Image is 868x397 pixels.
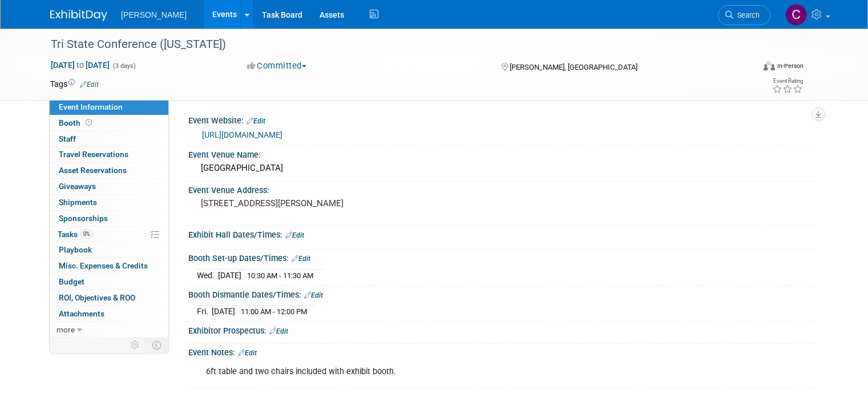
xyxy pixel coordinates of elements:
span: Giveaways [59,182,96,191]
div: Event Rating [772,78,803,84]
div: Event Format [692,59,804,77]
td: Tags [50,78,99,90]
div: In-Person [777,62,804,70]
div: Event Notes: [188,344,818,359]
a: Giveaways [50,179,168,194]
span: Booth not reserved yet [83,118,94,127]
a: more [50,322,168,338]
span: [DATE] [DATE] [50,60,110,70]
div: Booth Set-up Dates/Times: [188,250,818,264]
a: Edit [80,81,99,89]
a: Asset Reservations [50,163,168,178]
span: Attachments [59,309,104,318]
img: ExhibitDay [50,10,107,21]
a: Edit [269,327,288,335]
a: Attachments [50,306,168,322]
span: Shipments [59,198,97,207]
span: Event Information [59,102,123,111]
span: [PERSON_NAME], [GEOGRAPHIC_DATA] [510,63,637,71]
a: Shipments [50,195,168,210]
div: Tri State Conference ([US_STATE]) [47,34,740,55]
a: Playbook [50,242,168,258]
span: more [56,325,75,334]
div: [GEOGRAPHIC_DATA] [197,159,809,177]
a: Search [718,5,770,25]
span: 11:00 AM - 12:00 PM [241,307,307,316]
span: Asset Reservations [59,166,127,175]
a: Tasks0% [50,227,168,242]
td: [DATE] [218,269,241,281]
pre: [STREET_ADDRESS][PERSON_NAME] [201,198,438,208]
span: [PERSON_NAME] [121,10,187,19]
div: Exhibitor Prospectus: [188,322,818,337]
img: Format-Inperson.png [764,61,775,70]
a: Misc. Expenses & Credits [50,258,168,274]
a: Sponsorships [50,211,168,226]
span: Sponsorships [59,214,108,223]
td: Toggle Event Tabs [146,338,169,352]
a: Edit [247,117,265,125]
span: 0% [80,230,93,238]
div: Event Venue Name: [188,146,818,161]
span: Staff [59,134,76,143]
span: Tasks [58,230,93,239]
img: Chris Cobb [785,4,807,26]
div: 6ft table and two chairs included with exhibit booth. [198,360,696,383]
a: Edit [285,231,304,239]
div: Booth Dismantle Dates/Times: [188,286,818,301]
span: Misc. Expenses & Credits [59,261,148,270]
button: Committed [243,60,311,72]
a: Edit [304,291,323,299]
a: ROI, Objectives & ROO [50,290,168,306]
td: Fri. [197,306,212,318]
a: Edit [292,255,310,263]
span: (3 days) [112,62,136,70]
a: [URL][DOMAIN_NAME] [202,130,282,139]
span: Travel Reservations [59,150,128,159]
span: Booth [59,118,94,127]
span: 10:30 AM - 11:30 AM [247,271,313,280]
span: to [75,61,86,70]
td: Personalize Event Tab Strip [126,338,146,352]
a: Travel Reservations [50,147,168,162]
td: Wed. [197,269,218,281]
td: [DATE] [212,306,235,318]
a: Event Information [50,99,168,115]
div: Event Website: [188,112,818,127]
span: Playbook [59,245,92,254]
a: Edit [238,349,257,357]
span: ROI, Objectives & ROO [59,293,135,302]
span: Search [733,11,760,19]
span: Budget [59,277,84,286]
div: Exhibit Hall Dates/Times: [188,226,818,241]
a: Budget [50,274,168,290]
a: Booth [50,115,168,131]
a: Staff [50,131,168,147]
div: Event Venue Address: [188,182,818,196]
